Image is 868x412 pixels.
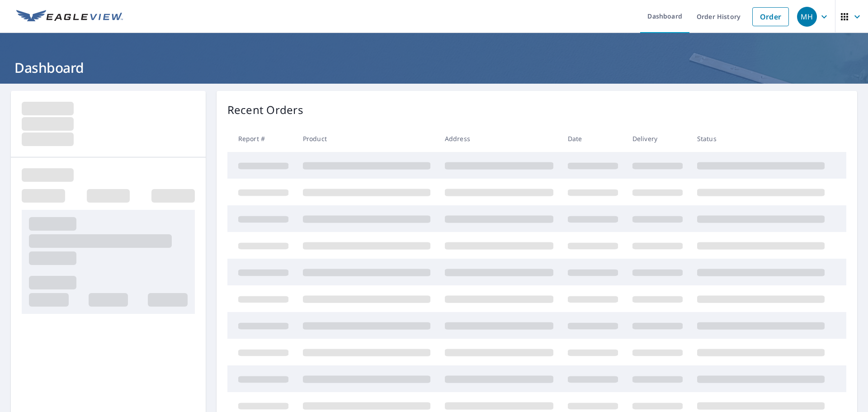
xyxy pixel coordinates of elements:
[16,10,123,24] img: EV Logo
[625,125,690,152] th: Delivery
[752,7,789,26] a: Order
[690,125,832,152] th: Status
[227,102,303,118] p: Recent Orders
[227,125,296,152] th: Report #
[11,58,857,77] h1: Dashboard
[797,7,817,27] div: MH
[561,125,625,152] th: Date
[438,125,561,152] th: Address
[296,125,438,152] th: Product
